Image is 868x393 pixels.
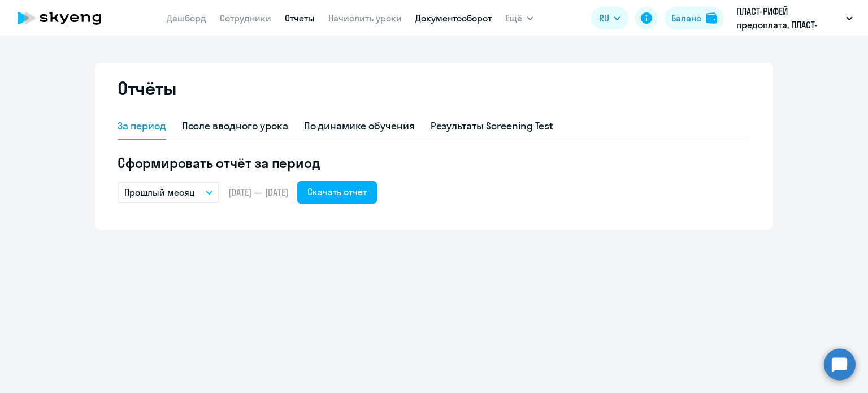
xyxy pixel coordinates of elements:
[118,77,176,100] h2: Отчёты
[505,11,522,25] span: Ещё
[665,7,724,29] button: Балансbalance
[124,185,195,199] p: Прошлый месяц
[167,12,206,24] a: Дашборд
[505,7,533,29] button: Ещё
[182,119,288,133] div: После вводного урока
[736,5,841,32] p: ПЛАСТ-РИФЕЙ предоплата, ПЛАСТ-РИФЕЙ, ООО
[220,12,271,24] a: Сотрудники
[228,186,288,198] span: [DATE] — [DATE]
[591,7,628,29] button: RU
[304,119,415,133] div: По динамике обучения
[307,185,367,198] div: Скачать отчёт
[328,12,402,24] a: Начислить уроки
[297,181,377,204] button: Скачать отчёт
[671,11,701,25] div: Баланс
[285,12,315,24] a: Отчеты
[731,5,858,32] button: ПЛАСТ-РИФЕЙ предоплата, ПЛАСТ-РИФЕЙ, ООО
[599,11,609,25] span: RU
[118,119,166,133] div: За период
[118,154,750,172] h5: Сформировать отчёт за период
[118,182,219,203] button: Прошлый месяц
[431,119,554,133] div: Результаты Screening Test
[706,12,717,24] img: balance
[415,12,492,24] a: Документооборот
